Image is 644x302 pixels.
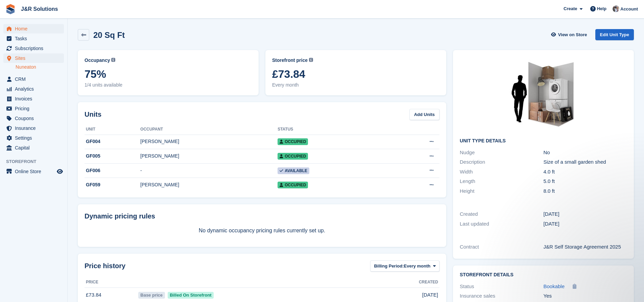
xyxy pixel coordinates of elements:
[597,5,606,12] span: Help
[272,82,439,89] span: Every month
[272,68,439,80] span: £73.84
[15,44,55,53] span: Subscriptions
[278,138,308,145] span: Occupied
[272,57,308,64] span: Storefront price
[460,292,543,300] div: Insurance sales
[85,181,140,188] div: GF059
[3,84,64,94] a: menu
[544,283,565,291] a: Bookable
[3,114,64,123] a: menu
[544,149,627,157] div: No
[493,57,594,133] img: 20-sqft-unit.jpg
[544,187,627,195] div: 8.0 ft
[620,6,638,13] span: Account
[544,210,627,218] div: [DATE]
[544,292,627,300] div: Yes
[460,243,543,251] div: Contract
[15,53,55,63] span: Sites
[460,178,543,185] div: Length
[140,163,278,178] td: -
[168,292,214,299] span: Billed On Storefront
[370,260,439,272] button: Billing Period: Every month
[3,123,64,133] a: menu
[460,283,543,291] div: Status
[3,143,64,153] a: menu
[3,167,64,176] a: menu
[278,167,309,174] span: Available
[56,167,64,176] a: Preview store
[544,178,627,185] div: 5.0 ft
[15,24,55,33] span: Home
[3,44,64,53] a: menu
[85,153,140,160] div: GF005
[595,29,634,40] a: Edit Unit Type
[558,31,587,38] span: View on Store
[3,94,64,103] a: menu
[15,104,55,113] span: Pricing
[85,68,252,80] span: 75%
[3,74,64,84] a: menu
[409,109,439,120] a: Add Units
[564,5,577,12] span: Create
[15,133,55,143] span: Settings
[138,292,165,299] span: Base price
[3,53,64,63] a: menu
[85,57,110,64] span: Occupancy
[374,263,404,270] span: Billing Period:
[15,143,55,153] span: Capital
[15,114,55,123] span: Coupons
[15,34,55,43] span: Tasks
[140,138,278,145] div: [PERSON_NAME]
[15,123,55,133] span: Insurance
[3,34,64,43] a: menu
[15,94,55,103] span: Invoices
[278,182,308,188] span: Occupied
[85,109,101,119] h2: Units
[613,5,619,12] img: Steve Revell
[18,3,61,15] a: J&R Solutions
[278,124,389,135] th: Status
[544,168,627,176] div: 4.0 ft
[85,277,137,288] th: Price
[3,24,64,33] a: menu
[550,29,590,40] a: View on Store
[419,279,438,285] span: Created
[460,158,543,166] div: Description
[404,263,431,270] span: Every month
[460,220,543,228] div: Last updated
[6,158,67,165] span: Storefront
[16,64,64,70] a: Nuneaton
[85,167,140,174] div: GF006
[85,211,439,221] div: Dynamic pricing rules
[93,30,125,40] h2: 20 Sq Ft
[544,283,565,289] span: Bookable
[85,82,252,89] span: 1/4 units available
[544,158,627,166] div: Size of a small garden shed
[460,168,543,176] div: Width
[85,227,439,235] p: No dynamic occupancy pricing rules currently set up.
[140,181,278,188] div: [PERSON_NAME]
[544,243,627,251] div: J&R Self Storage Agreement 2025
[460,138,627,144] h2: Unit Type details
[3,133,64,143] a: menu
[460,210,543,218] div: Created
[544,220,627,228] div: [DATE]
[309,58,313,62] img: icon-info-grey-7440780725fd019a000dd9b08b2336e03edf1995a4989e88bcd33f0948082b44.svg
[15,84,55,94] span: Analytics
[140,124,278,135] th: Occupant
[3,104,64,113] a: menu
[85,124,140,135] th: Unit
[278,153,308,160] span: Occupied
[15,74,55,84] span: CRM
[111,58,115,62] img: icon-info-grey-7440780725fd019a000dd9b08b2336e03edf1995a4989e88bcd33f0948082b44.svg
[460,187,543,195] div: Height
[140,153,278,160] div: [PERSON_NAME]
[85,138,140,145] div: GF004
[460,149,543,157] div: Nudge
[422,291,438,299] span: [DATE]
[5,4,16,14] img: stora-icon-8386f47178a22dfd0bd8f6a31ec36ba5ce8667c1dd55bd0f319d3a0aa187defe.svg
[15,167,55,176] span: Online Store
[460,272,627,278] h2: Storefront Details
[85,261,125,271] span: Price history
